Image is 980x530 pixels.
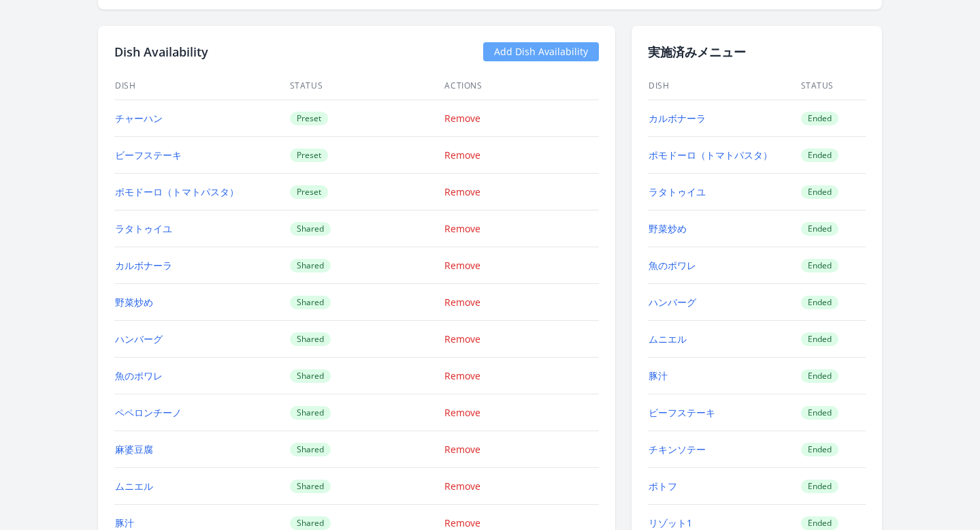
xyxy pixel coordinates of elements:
span: Ended [801,443,838,456]
span: Shared [290,222,331,236]
a: 野菜炒め [649,222,687,235]
a: カルボナーラ [649,112,706,125]
a: ポモドーロ（トマトパスタ） [115,185,239,198]
span: Shared [290,296,331,309]
a: Add Dish Availability [483,42,599,61]
span: Shared [290,406,331,420]
a: ムニエル [115,480,153,493]
span: Ended [801,259,838,272]
span: Ended [801,406,838,420]
a: ポモドーロ（トマトパスタ） [649,149,772,161]
span: Preset [290,112,328,125]
a: カルボナーラ [115,259,172,272]
a: 麻婆豆腐 [115,443,153,456]
a: ペペロンチーノ [115,406,182,419]
span: Shared [290,332,331,346]
a: Remove [444,369,480,382]
a: 豚汁 [115,516,134,529]
th: Status [289,72,444,100]
a: リゾット1 [649,516,692,529]
th: Status [800,72,866,100]
a: ビーフステーキ [649,406,715,419]
h2: Dish Availability [114,42,208,61]
span: Shared [290,516,331,530]
span: Shared [290,369,331,383]
a: Remove [444,332,480,345]
a: Remove [444,480,480,493]
span: Ended [801,296,838,309]
span: Shared [290,443,331,456]
span: Ended [801,332,838,346]
a: Remove [444,296,480,309]
a: ハンバーグ [649,296,696,309]
span: Preset [290,149,328,162]
a: ポトフ [649,480,677,493]
a: チキンソテー [649,443,706,456]
th: Dish [648,72,800,100]
a: ムニエル [649,332,687,345]
a: 豚汁 [649,369,668,382]
a: 魚のポワレ [649,259,696,272]
span: Ended [801,149,838,162]
span: Ended [801,516,838,530]
span: Ended [801,185,838,199]
a: Remove [444,222,480,235]
a: Remove [444,112,480,125]
a: Remove [444,185,480,198]
a: ラタトゥイユ [649,185,706,198]
th: Actions [444,72,599,100]
a: Remove [444,259,480,272]
span: Ended [801,369,838,383]
span: Ended [801,222,838,236]
a: Remove [444,149,480,161]
a: Remove [444,406,480,419]
span: Preset [290,185,328,199]
a: Remove [444,443,480,456]
span: Ended [801,480,838,493]
a: チャーハン [115,112,163,125]
a: 野菜炒め [115,296,153,309]
a: ビーフステーキ [115,149,182,161]
a: ラタトゥイユ [115,222,172,235]
a: ハンバーグ [115,332,163,345]
a: 魚のポワレ [115,369,163,382]
span: Shared [290,259,331,272]
h2: 実施済みメニュー [648,42,866,61]
span: Shared [290,480,331,493]
span: Ended [801,112,838,125]
a: Remove [444,516,480,529]
th: Dish [114,72,289,100]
